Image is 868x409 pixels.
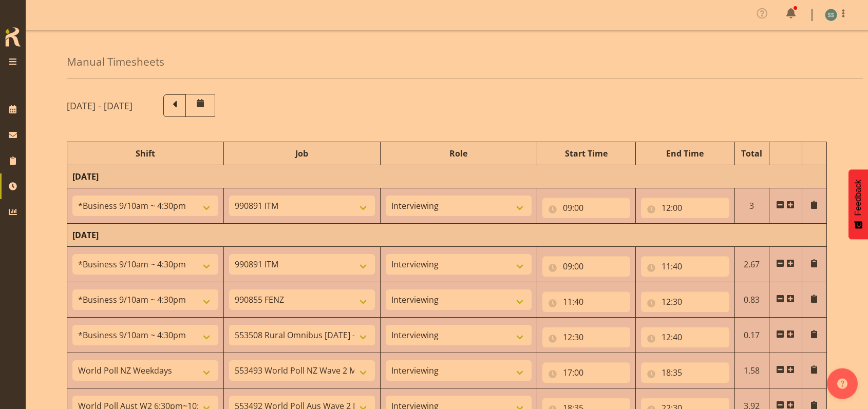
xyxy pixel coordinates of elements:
td: 0.83 [734,282,769,318]
input: Click to select... [542,362,631,383]
td: 0.17 [734,318,769,353]
h4: Manual Timesheets [67,56,164,68]
input: Click to select... [542,291,631,312]
td: 2.67 [734,247,769,282]
div: End Time [641,147,729,160]
input: Click to select... [641,291,729,312]
td: 1.58 [734,353,769,388]
input: Click to select... [542,198,631,218]
div: Start Time [542,147,631,160]
input: Click to select... [641,198,729,218]
input: Click to select... [641,362,729,383]
td: [DATE] [67,165,827,188]
td: [DATE] [67,224,827,247]
img: Rosterit icon logo [3,26,23,48]
input: Click to select... [542,327,631,347]
img: shane-shaw-williams1936.jpg [825,9,837,21]
input: Click to select... [641,256,729,277]
td: 3 [734,188,769,224]
span: Feedback [854,180,863,216]
div: Role [386,147,532,160]
div: Job [229,147,375,160]
h5: [DATE] - [DATE] [67,100,133,111]
div: Shift [72,147,218,160]
input: Click to select... [641,327,729,347]
img: help-xxl-2.png [837,378,847,388]
button: Feedback - Show survey [848,169,868,239]
input: Click to select... [542,256,631,277]
div: Total [740,147,764,160]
